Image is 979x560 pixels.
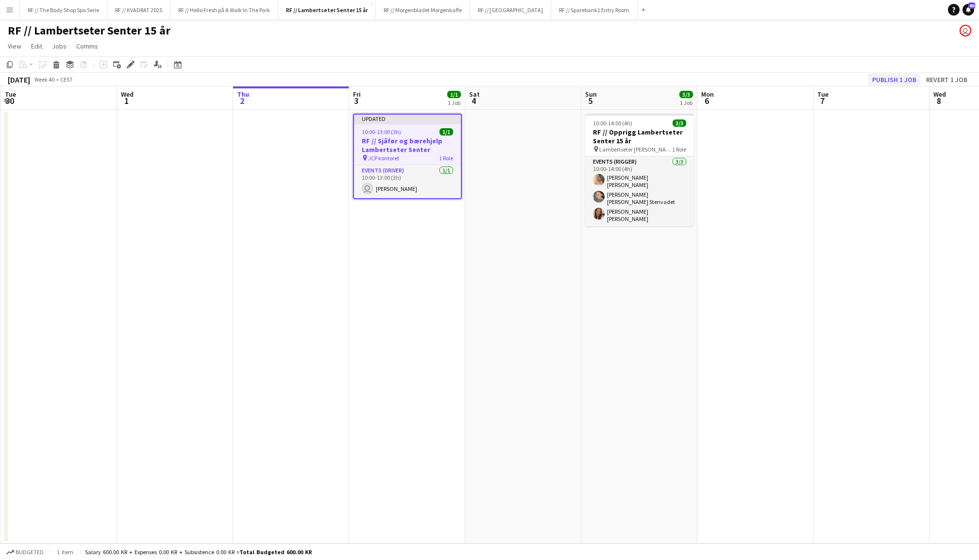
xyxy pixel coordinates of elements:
button: RF // KVADRAT 2025 [107,0,170,19]
span: Budgeted [16,549,44,556]
div: Salary 600.00 KR + Expenses 0.00 KR + Subsistence 0.00 KR = [85,548,312,556]
app-job-card: Updated10:00-13:00 (3h)1/1RF // Sjåfør og bærehjelp Lambertseter Senter JCP kontoret1 RoleEvents ... [353,114,462,199]
div: Updated [354,115,461,122]
span: Tue [5,90,16,99]
span: 1 item [53,548,77,556]
h3: RF // Opprigg Lambertseter Senter 15 år [585,128,694,145]
span: Sat [469,90,480,99]
span: Fri [353,90,361,99]
span: 4 [468,95,480,106]
app-user-avatar: Marit Holvik [960,25,971,36]
span: 7 [816,95,828,106]
span: Edit [31,42,42,51]
span: 2 [236,95,249,106]
span: JCP kontoret [368,154,399,162]
span: 3/3 [673,119,686,127]
a: View [4,40,25,52]
app-card-role: Events (Rigger)3/310:00-14:00 (4h)[PERSON_NAME] [PERSON_NAME][PERSON_NAME] [PERSON_NAME] Stenvade... [585,156,694,226]
span: Week 40 [32,76,56,83]
span: 1 Role [439,154,453,162]
span: 30 [3,95,16,106]
span: 1 [119,95,134,106]
div: 1 Job [448,99,460,106]
span: 3 [352,95,361,106]
button: Budgeted [5,547,45,558]
span: Sun [585,90,597,99]
button: RF // Hello Fresh på A Walk In The Park [170,0,278,19]
span: Thu [237,90,249,99]
span: 5 [584,95,597,106]
span: 1 Role [672,146,686,153]
button: RF // The Body Shop Spa Serie [20,0,107,19]
div: 1 Job [680,99,692,106]
app-job-card: 10:00-14:00 (4h)3/3RF // Opprigg Lambertseter Senter 15 år Lambertseter [PERSON_NAME]1 RoleEvents... [585,114,694,226]
span: Lambertseter [PERSON_NAME] [599,146,672,153]
span: 3/3 [679,91,693,98]
span: 40 [968,2,975,9]
span: 1/1 [447,91,461,98]
div: [DATE] [8,75,30,85]
a: Jobs [48,40,70,52]
button: RF // [GEOGRAPHIC_DATA] [470,0,551,19]
span: 10:00-14:00 (4h) [593,119,632,127]
a: Comms [72,40,102,52]
span: Wed [121,90,134,99]
span: View [8,42,21,51]
div: CEST [60,76,73,83]
h3: RF // Sjåfør og bærehjelp Lambertseter Senter [354,136,461,154]
a: 40 [962,4,974,16]
span: 10:00-13:00 (3h) [362,128,401,136]
span: Jobs [52,42,67,51]
h1: RF // Lambertseter Senter 15 år [8,23,170,38]
span: 6 [700,95,714,106]
button: RF // Sparebank1 Entry Room [551,0,638,19]
button: RF // Lambertseter Senter 15 år [278,0,376,19]
button: Revert 1 job [922,73,971,86]
span: 1/1 [439,128,453,136]
span: 8 [932,95,946,106]
button: RF // Morgenbladet Morgenkaffe [376,0,470,19]
a: Edit [27,40,46,52]
span: Mon [701,90,714,99]
span: Wed [933,90,946,99]
button: Publish 1 job [868,73,920,86]
span: Comms [76,42,98,51]
span: Total Budgeted 600.00 KR [239,548,312,556]
app-card-role: Events (Driver)1/110:00-13:00 (3h) [PERSON_NAME] [354,165,461,198]
span: Tue [817,90,828,99]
